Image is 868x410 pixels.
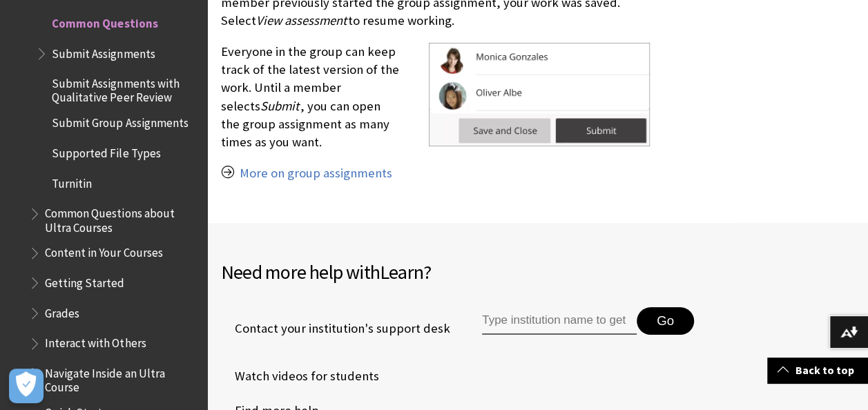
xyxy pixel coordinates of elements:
[52,112,188,130] span: Submit Group Assignments
[45,202,197,235] span: Common Questions about Ultra Courses
[45,271,124,290] span: Getting Started
[482,307,637,335] input: Type institution name to get support
[767,358,868,383] a: Back to top
[256,12,347,28] span: View assessment
[221,43,650,151] p: Everyone in the group can keep track of the latest version of the work. Until a member selects , ...
[240,165,392,182] a: More on group assignments
[45,362,197,394] span: Navigate Inside an Ultra Course
[52,72,197,104] span: Submit Assignments with Qualitative Peer Review
[380,260,423,284] span: Learn
[221,257,854,286] h2: Need more help with ?
[45,302,79,320] span: Grades
[221,320,450,338] span: Contact your institution's support desk
[260,98,299,114] span: Submit
[52,141,160,160] span: Supported File Types
[45,332,146,351] span: Interact with Others
[637,307,694,335] button: Go
[45,242,162,260] span: Content in Your Courses
[52,12,157,30] span: Common Questions
[52,42,155,61] span: Submit Assignments
[9,369,44,403] button: Open Preferences
[221,366,379,387] a: Watch videos for students
[52,172,92,191] span: Turnitin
